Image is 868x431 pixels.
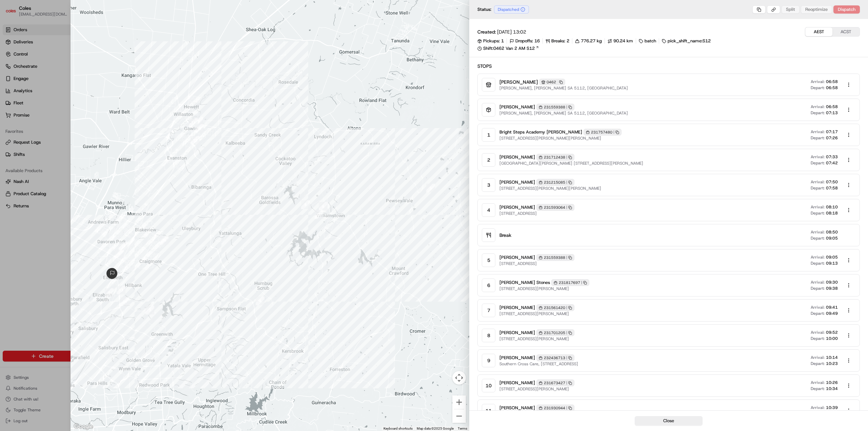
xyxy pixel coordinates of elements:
[253,294,267,308] div: waypoint-rte_KzNcpUUni4XSr8ZJTQnLnV
[72,422,95,431] img: Google
[499,286,589,291] span: [STREET_ADDRESS][PERSON_NAME]
[499,355,535,361] span: [PERSON_NAME]
[477,45,860,52] a: Shift:0462 Van 2 AM S12
[7,99,12,104] div: 📗
[452,395,466,409] button: Zoom in
[826,361,838,366] span: 10:23
[826,135,838,141] span: 07:26
[584,129,622,136] div: 231757480
[7,27,123,38] p: Welcome 👋
[536,354,574,361] div: 232436713
[826,386,838,391] span: 10:34
[499,154,535,160] span: [PERSON_NAME]
[482,203,495,217] div: 4
[423,181,438,195] div: waypoint-rte_KzNcpUUni4XSr8ZJTQnLnV
[811,311,825,316] span: Depart:
[57,99,63,104] div: 💻
[811,380,825,385] span: Arrival:
[104,265,120,282] div: route_end-rte_KzNcpUUni4XSr8ZJTQnLnV
[116,239,130,253] div: waypoint-rte_KzNcpUUni4XSr8ZJTQnLnV
[499,305,535,311] span: [PERSON_NAME]
[536,154,574,161] div: 231712438
[826,280,838,285] span: 09:30
[826,305,838,310] span: 09:41
[458,427,467,430] a: Terms (opens in new tab)
[811,405,825,410] span: Arrival:
[826,286,838,291] span: 09:38
[826,235,838,241] span: 09:05
[477,5,531,14] div: Status:
[811,305,825,310] span: Arrival:
[811,179,825,185] span: Arrival:
[826,311,838,316] span: 09:49
[811,185,825,191] span: Depart:
[635,416,703,426] button: Close
[811,229,825,235] span: Arrival:
[826,85,838,90] span: 06:58
[832,27,860,36] button: ACST
[316,199,330,213] div: waypoint-rte_KzNcpUUni4XSr8ZJTQnLnV
[811,254,825,260] span: Arrival:
[298,198,313,212] div: waypoint-rte_KzNcpUUni4XSr8ZJTQnLnV
[811,129,825,135] span: Arrival:
[811,261,825,266] span: Depart:
[811,79,825,84] span: Arrival:
[114,283,128,297] div: waypoint-rte_KzNcpUUni4XSr8ZJTQnLnV
[48,115,82,120] a: Powered byPylon
[536,179,574,186] div: 231215085
[499,204,535,210] span: [PERSON_NAME]
[7,65,19,77] img: 1736555255976-a54dd68f-1ca7-489b-9aae-adbdc363a1c4
[499,330,535,336] span: [PERSON_NAME]
[567,38,569,44] span: 2
[826,210,838,216] span: 08:18
[811,336,825,341] span: Depart:
[188,133,202,147] div: waypoint-rte_KzNcpUUni4XSr8ZJTQnLnV
[157,233,171,247] div: waypoint-rte_KzNcpUUni4XSr8ZJTQnLnV
[499,211,574,216] span: [STREET_ADDRESS]
[482,329,495,342] div: 8
[482,178,495,192] div: 3
[826,129,838,135] span: 07:17
[536,254,574,261] div: 231559388
[811,110,825,116] span: Depart:
[499,232,511,239] span: Break
[811,204,825,210] span: Arrival:
[826,104,838,109] span: 06:58
[811,361,825,366] span: Depart:
[536,405,574,411] div: 231930944
[826,185,838,191] span: 07:58
[104,265,120,282] div: route_start-rte_KzNcpUUni4XSr8ZJTQnLnV
[23,65,111,71] div: Start new chat
[811,104,825,109] span: Arrival:
[499,261,574,266] span: [STREET_ADDRESS]
[499,311,574,316] span: [STREET_ADDRESS][PERSON_NAME]
[501,38,504,44] span: 1
[55,96,112,108] a: 💻API Documentation
[7,7,20,20] img: Nash
[383,426,413,431] button: Keyboard shortcuts
[482,279,495,292] div: 6
[499,161,643,166] span: [GEOGRAPHIC_DATA][PERSON_NAME] [STREET_ADDRESS][PERSON_NAME]
[102,286,116,300] div: waypoint-rte_KzNcpUUni4XSr8ZJTQnLnV
[811,85,825,90] span: Depart:
[613,38,633,44] span: 90.24 km
[581,38,602,44] span: 776.27 kg
[826,204,838,210] span: 08:10
[639,38,656,44] div: batch
[499,361,578,367] span: Southern Cross Care, [STREET_ADDRESS]
[499,79,538,85] span: [PERSON_NAME]
[494,5,529,14] div: Dispatched
[499,186,601,191] span: [STREET_ADDRESS][PERSON_NAME][PERSON_NAME]
[497,28,526,35] span: [DATE] 13:02
[477,28,496,35] span: Created:
[312,207,326,222] div: waypoint-rte_KzNcpUUni4XSr8ZJTQnLnV
[551,279,589,286] div: 231817697
[115,67,123,75] button: Start new chat
[826,355,838,360] span: 10:14
[811,330,825,335] span: Arrival:
[482,128,495,142] div: 1
[515,38,533,44] span: Dropoffs:
[143,303,157,317] div: waypoint-rte_KzNcpUUni4XSr8ZJTQnLnV
[23,71,86,77] div: We're available if you need us!
[536,304,574,311] div: 231561420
